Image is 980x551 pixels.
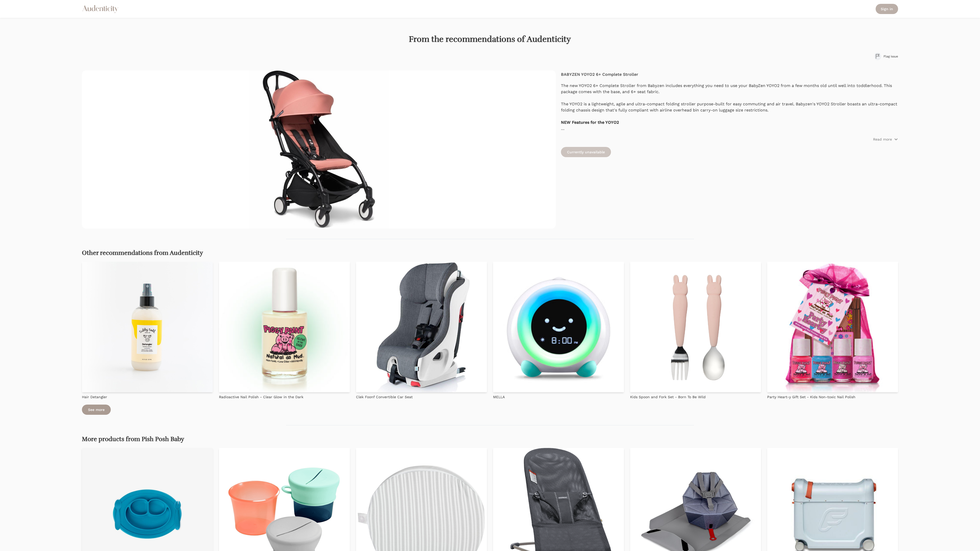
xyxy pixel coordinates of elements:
div: The new YOYO2 6+ Complete Stroller from Babyzen includes everything you need to use your BabyZen ... [561,83,898,132]
span: Flag issue [884,54,898,58]
h2: More products from Pish Posh Baby [82,436,898,443]
a: Hair Detangler [82,392,107,399]
img: Party Heart-y Gift Set - Kids Non-toxic Nail Polish [767,262,898,393]
p: Clek Foonf Convertible Car Seat [356,394,413,399]
h1: From the recommendations of Audenticity [82,34,898,44]
img: Kids Spoon and Fork Set - Born To Be Wild [630,262,761,393]
p: MELLA [493,394,505,399]
a: Sign in [876,4,898,14]
img: Radioactive Nail Polish - Clear Glow in the Dark [219,262,350,393]
p: Radioactive Nail Polish - Clear Glow in the Dark [219,394,303,399]
a: Clek Foonf Convertible Car Seat [356,392,413,399]
p: Party Heart-y Gift Set - Kids Non-toxic Nail Polish [767,394,855,399]
a: See more [82,405,111,415]
button: Read more [873,137,898,142]
strong: NEW Features for the YOYO2 [561,120,619,125]
img: MELLA [493,262,624,393]
img: Hair Detangler [82,262,213,393]
h2: Other recommendations from Audenticity [82,249,898,257]
button: Currently unavailable [561,147,611,157]
button: Flag issue [874,53,898,60]
p: Kids Spoon and Fork Set - Born To Be Wild [630,394,706,399]
a: Radioactive Nail Polish - Clear Glow in the Dark [219,392,303,399]
a: Party Heart-y Gift Set - Kids Non-toxic Nail Polish [767,392,855,399]
a: Kids Spoon and Fork Set - Born To Be Wild [630,392,706,399]
a: MELLA [493,392,505,399]
p: Hair Detangler [82,394,107,399]
p: Read more [873,137,892,142]
img: Clek Foonf Convertible Car Seat [356,262,487,393]
img: BABYZEN YOYO2 6+ Complete Stroller [195,70,443,229]
h4: BABYZEN YOYO2 6+ Complete Stroller [561,71,898,78]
